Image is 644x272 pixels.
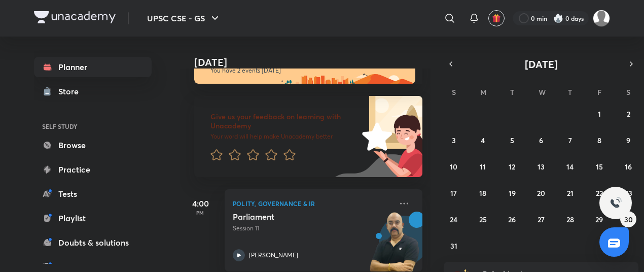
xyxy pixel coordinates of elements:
button: August 15, 2025 [591,158,607,175]
button: August 14, 2025 [562,158,578,175]
abbr: August 4, 2025 [481,135,485,145]
abbr: August 5, 2025 [510,135,514,145]
abbr: August 14, 2025 [566,162,574,172]
h5: Parliament [233,212,359,222]
button: August 4, 2025 [475,132,491,148]
abbr: Friday [597,87,601,97]
abbr: August 20, 2025 [537,188,545,198]
abbr: August 6, 2025 [539,135,543,145]
a: Playlist [34,208,152,228]
p: Session 11 [233,224,392,233]
button: UPSC CSE - GS [141,8,227,28]
button: August 22, 2025 [591,185,607,201]
button: August 26, 2025 [504,211,520,227]
p: You have 2 events [DATE] [210,66,406,75]
p: PM [180,210,221,216]
button: August 9, 2025 [620,132,636,148]
abbr: August 24, 2025 [450,215,457,224]
button: August 6, 2025 [533,132,549,148]
p: Polity, Governance & IR [233,197,392,210]
a: Browse [34,135,152,155]
abbr: August 1, 2025 [598,109,601,119]
button: August 28, 2025 [562,211,578,227]
button: August 8, 2025 [591,132,607,148]
abbr: August 9, 2025 [626,135,630,145]
abbr: August 15, 2025 [596,162,603,172]
button: August 24, 2025 [446,211,462,227]
abbr: Monday [480,87,486,97]
abbr: August 17, 2025 [450,188,457,198]
button: August 12, 2025 [504,158,520,175]
img: avatar [492,14,501,23]
p: [PERSON_NAME] [249,251,298,260]
abbr: August 27, 2025 [538,215,545,224]
img: Company Logo [34,11,116,23]
button: August 13, 2025 [533,158,549,175]
button: August 16, 2025 [620,158,636,175]
button: August 1, 2025 [591,106,607,122]
h6: Give us your feedback on learning with Unacademy [210,112,359,130]
abbr: August 19, 2025 [509,188,516,198]
abbr: August 22, 2025 [596,188,603,198]
button: August 2, 2025 [620,106,636,122]
button: [DATE] [458,57,624,71]
abbr: August 13, 2025 [538,162,545,172]
abbr: August 16, 2025 [625,162,632,172]
button: August 7, 2025 [562,132,578,148]
abbr: August 25, 2025 [479,215,487,224]
abbr: August 29, 2025 [595,215,603,224]
abbr: Wednesday [539,87,546,97]
abbr: August 23, 2025 [625,188,632,198]
abbr: August 21, 2025 [567,188,574,198]
abbr: Saturday [626,87,630,97]
abbr: August 26, 2025 [508,215,516,224]
h4: [DATE] [194,56,433,69]
abbr: August 11, 2025 [480,162,486,172]
span: [DATE] [525,57,558,71]
button: August 31, 2025 [446,237,462,254]
button: August 25, 2025 [475,211,491,227]
img: Harini [593,10,610,27]
img: streak [553,13,563,23]
abbr: Sunday [452,87,456,97]
abbr: August 10, 2025 [450,162,457,172]
a: Planner [34,57,152,77]
abbr: Thursday [568,87,572,97]
abbr: August 18, 2025 [479,188,486,198]
button: August 27, 2025 [533,211,549,227]
button: August 10, 2025 [446,158,462,175]
p: Your word will help make Unacademy better [210,132,359,141]
button: August 19, 2025 [504,185,520,201]
button: August 17, 2025 [446,185,462,201]
button: August 23, 2025 [620,185,636,201]
button: avatar [488,10,505,26]
abbr: August 30, 2025 [624,215,633,224]
img: ttu [610,197,622,209]
a: Company Logo [34,11,116,26]
abbr: August 2, 2025 [627,109,630,119]
button: August 5, 2025 [504,132,520,148]
h6: SELF STUDY [34,118,152,135]
abbr: August 12, 2025 [509,162,515,172]
button: August 11, 2025 [475,158,491,175]
div: Store [58,85,85,97]
abbr: August 31, 2025 [450,241,457,251]
h5: 4:00 [180,197,221,210]
img: feedback_image [328,96,422,177]
button: August 30, 2025 [620,211,636,227]
abbr: August 7, 2025 [568,135,572,145]
abbr: August 28, 2025 [566,215,574,224]
a: Doubts & solutions [34,232,152,253]
button: August 29, 2025 [591,211,607,227]
abbr: August 8, 2025 [597,135,601,145]
button: August 3, 2025 [446,132,462,148]
abbr: August 3, 2025 [452,135,456,145]
abbr: Tuesday [510,87,514,97]
button: August 21, 2025 [562,185,578,201]
button: August 20, 2025 [533,185,549,201]
a: Tests [34,184,152,204]
button: August 18, 2025 [475,185,491,201]
a: Practice [34,159,152,180]
a: Store [34,81,152,101]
